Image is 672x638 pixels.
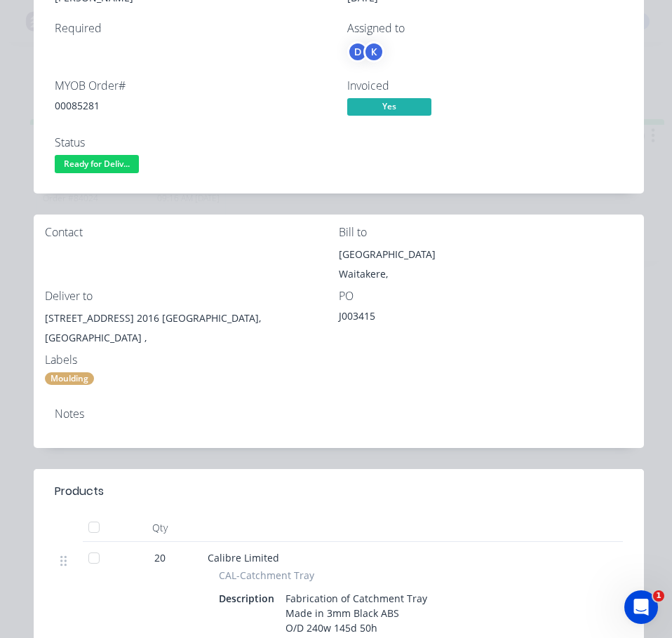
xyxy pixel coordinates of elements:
div: Assigned to [347,22,623,35]
div: [STREET_ADDRESS] 2016 [GEOGRAPHIC_DATA], [45,308,339,328]
div: [GEOGRAPHIC_DATA]Waitakere, [339,245,633,290]
div: Required [55,22,330,35]
span: CAL-Catchment Tray [219,568,314,583]
div: D [347,41,368,62]
div: K [363,41,384,62]
div: Deliver to [45,290,339,303]
div: Products [55,483,104,500]
div: Contact [45,226,339,239]
div: Moulding [45,372,94,385]
div: Invoiced [347,79,623,93]
div: Notes [55,407,623,421]
button: DK [347,41,384,62]
div: PO [339,290,633,303]
div: MYOB Order # [55,79,330,93]
iframe: Intercom live chat [624,590,658,624]
div: 00085281 [55,98,330,113]
div: [GEOGRAPHIC_DATA] , [45,328,339,348]
div: [STREET_ADDRESS] 2016 [GEOGRAPHIC_DATA],[GEOGRAPHIC_DATA] , [45,308,339,353]
button: Ready for Deliv... [55,155,139,176]
div: J003415 [339,308,514,328]
div: [GEOGRAPHIC_DATA] [339,245,633,264]
span: Yes [347,98,431,116]
div: Labels [45,353,339,367]
span: 1 [653,590,664,602]
div: Bill to [339,226,633,239]
div: Status [55,136,330,149]
span: Ready for Deliv... [55,155,139,172]
span: 20 [154,550,166,565]
div: Waitakere, [339,264,633,284]
div: Qty [118,514,202,542]
div: Description [219,588,280,609]
span: Calibre Limited [208,551,279,564]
